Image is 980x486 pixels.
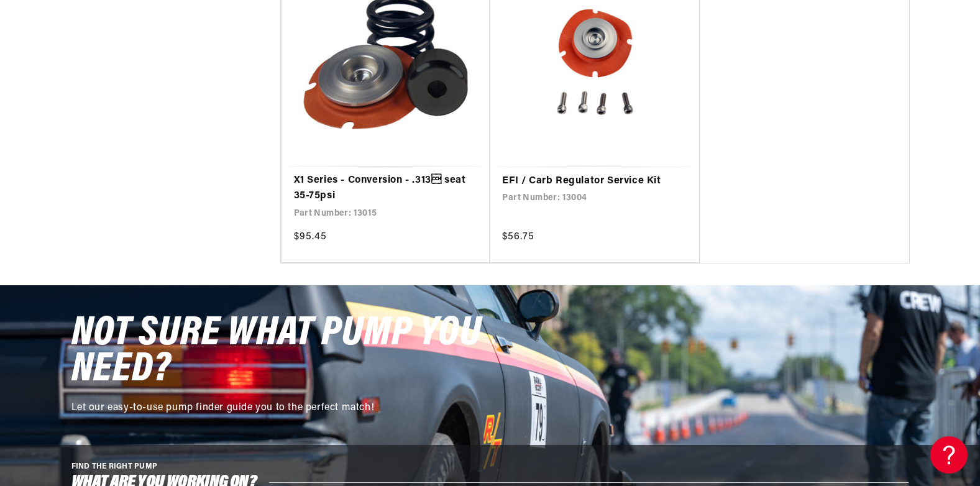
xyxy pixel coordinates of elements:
[71,463,158,470] span: FIND THE RIGHT PUMP
[502,173,687,190] a: EFI / Carb Regulator Service Kit
[294,173,478,204] a: X1 Series - Conversion - .313 seat 35-75psi
[71,313,482,391] span: NOT SURE WHAT PUMP YOU NEED?
[71,400,494,416] p: Let our easy-to-use pump finder guide you to the perfect match!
